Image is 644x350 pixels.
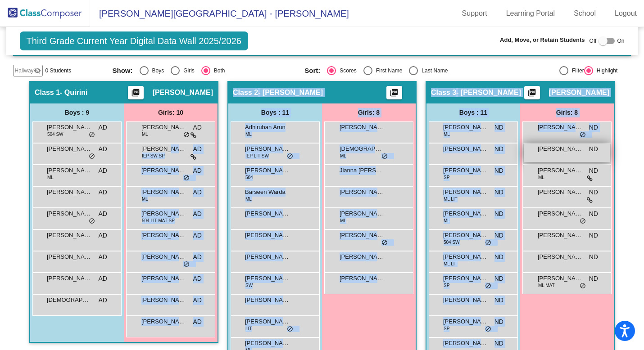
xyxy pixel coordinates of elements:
[526,88,537,101] mat-icon: picture_as_pdf
[193,144,202,154] span: AD
[99,274,107,283] span: AD
[245,209,290,218] span: [PERSON_NAME]
[245,144,290,153] span: [PERSON_NAME]
[494,317,503,327] span: ND
[372,67,403,75] div: First Name
[589,166,598,175] span: ND
[485,326,491,333] span: do_not_disturb_alt
[444,260,458,267] span: ML LIT
[47,123,92,132] span: [PERSON_NAME]
[193,274,202,283] span: AD
[322,103,416,121] div: Girls: 8
[287,326,293,333] span: do_not_disturb_alt
[455,6,494,21] a: Support
[193,166,202,175] span: AD
[99,123,107,132] span: AD
[193,231,202,240] span: AD
[47,231,92,240] span: [PERSON_NAME]
[444,131,450,138] span: ML
[142,131,148,138] span: ML
[47,274,92,283] span: [PERSON_NAME] [PERSON_NAME]
[183,175,190,182] span: do_not_disturb_alt
[233,88,258,97] span: Class 2
[494,339,503,348] span: ND
[494,166,503,175] span: ND
[245,123,290,132] span: Adhiruban Arun
[180,67,195,75] div: Girls
[444,282,449,289] span: SP
[381,239,388,247] span: do_not_disturb_alt
[90,6,349,21] span: [PERSON_NAME][GEOGRAPHIC_DATA] - [PERSON_NAME]
[304,66,490,75] mat-radio-group: Select an option
[99,252,107,262] span: AD
[443,209,488,218] span: [PERSON_NAME]
[538,209,583,218] span: [PERSON_NAME]
[193,123,202,132] span: AD
[340,144,385,153] span: [DEMOGRAPHIC_DATA][PERSON_NAME]
[608,6,644,21] a: Logout
[589,231,598,240] span: ND
[245,339,290,348] span: [PERSON_NAME]
[193,188,202,197] span: AD
[494,123,503,132] span: ND
[141,317,186,326] span: [PERSON_NAME]
[141,188,186,197] span: [PERSON_NAME]
[35,88,60,97] span: Class 1
[524,86,540,99] button: Print Students Details
[210,67,225,75] div: Both
[443,274,488,283] span: [PERSON_NAME]
[443,296,488,305] span: [PERSON_NAME]
[580,131,586,139] span: do_not_disturb_alt
[245,153,269,159] span: IEP LIT SW
[567,6,603,21] a: School
[443,339,488,348] span: [PERSON_NAME]
[389,88,399,101] mat-icon: picture_as_pdf
[589,144,598,154] span: ND
[47,166,92,175] span: [PERSON_NAME]
[580,218,586,225] span: do_not_disturb_alt
[494,296,503,305] span: ND
[99,296,107,305] span: AD
[153,88,213,97] span: [PERSON_NAME]
[443,144,488,153] span: [PERSON_NAME]
[141,209,186,218] span: [PERSON_NAME]
[142,153,165,159] span: IEP SW SP
[47,209,92,218] span: [PERSON_NAME] ([PERSON_NAME]) [PERSON_NAME]
[589,252,598,262] span: ND
[193,296,202,305] span: AD
[20,31,248,50] span: Third Grade Current Year Digital Data Wall 2025/2026
[443,252,488,261] span: [PERSON_NAME]
[617,37,624,45] span: On
[443,188,488,197] span: [PERSON_NAME]
[47,131,63,138] span: 504 SW
[443,317,488,326] span: [PERSON_NAME]
[456,88,521,97] span: - [PERSON_NAME]
[89,153,95,160] span: do_not_disturb_alt
[228,103,322,121] div: Boys : 11
[538,166,583,175] span: [PERSON_NAME]
[340,123,385,132] span: [PERSON_NAME]
[47,144,92,153] span: [PERSON_NAME]
[494,188,503,197] span: ND
[386,86,402,99] button: Print Students Details
[47,188,92,197] span: [PERSON_NAME]
[245,231,290,240] span: [PERSON_NAME]
[538,282,555,289] span: ML MAT
[47,296,92,305] span: [DEMOGRAPHIC_DATA][PERSON_NAME]
[494,209,503,219] span: ND
[589,188,598,197] span: ND
[141,144,186,153] span: [PERSON_NAME]
[499,6,562,21] a: Learning Portal
[183,261,190,268] span: do_not_disturb_alt
[245,166,290,175] span: [PERSON_NAME]
[141,252,186,261] span: [PERSON_NAME]
[549,88,609,97] span: [PERSON_NAME]
[149,67,164,75] div: Boys
[593,67,618,75] div: Highlight
[89,218,95,225] span: do_not_disturb_alt
[500,36,585,45] span: Add, Move, or Retain Students
[47,174,54,181] span: ML
[340,274,385,283] span: [PERSON_NAME]
[444,325,449,332] span: SP
[89,131,95,139] span: do_not_disturb_alt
